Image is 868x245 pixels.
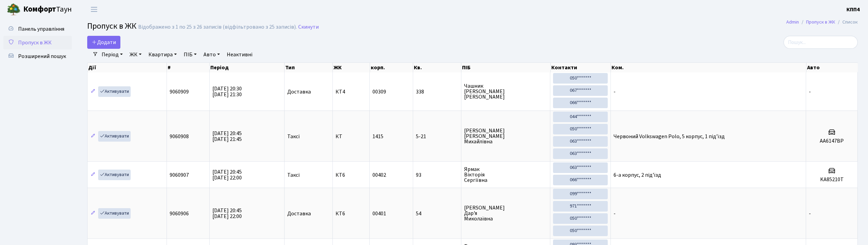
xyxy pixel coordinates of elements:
span: [DATE] 20:45 [DATE] 22:00 [212,168,242,182]
a: Розширений пошук [3,49,72,63]
a: Активувати [98,131,131,142]
a: Активувати [98,170,131,180]
span: КТ6 [336,172,367,178]
span: Червоний Volkswagen Polo, 5 корпус, 1 під'їзд [614,133,725,140]
span: Додати [92,39,116,46]
li: Список [835,18,858,26]
span: Чашник [PERSON_NAME] [PERSON_NAME] [464,83,548,100]
span: Розширений пошук [18,53,66,60]
span: - [614,210,616,217]
a: ПІБ [181,49,199,60]
th: Тип [285,63,333,72]
a: Скинути [298,24,319,30]
a: ЖК [127,49,144,60]
input: Пошук... [784,36,858,49]
span: [PERSON_NAME] Дар'я Миколаївна [464,205,548,221]
span: [DATE] 20:45 [DATE] 21:45 [212,130,242,143]
span: [DATE] 20:45 [DATE] 22:00 [212,207,242,220]
a: Пропуск в ЖК [806,18,835,26]
a: Неактивні [224,49,255,60]
span: 9060907 [170,171,189,179]
span: 1415 [372,133,383,140]
span: Таксі [287,172,300,178]
span: 00401 [372,210,386,217]
th: ЖК [333,63,370,72]
th: ПІБ [461,63,551,72]
span: Доставка [287,211,311,216]
span: 338 [416,89,458,95]
span: 00402 [372,171,386,179]
h5: AA6147BP [809,138,855,144]
span: Пропуск в ЖК [87,20,136,32]
th: Авто [806,63,858,72]
a: Пропуск в ЖК [3,36,72,49]
span: 5-21 [416,134,458,139]
a: КПП4 [846,5,860,14]
span: 9060908 [170,133,189,140]
span: - [809,210,811,217]
a: Авто [201,49,223,60]
span: 9060909 [170,88,189,96]
b: КПП4 [846,6,860,13]
a: Додати [87,36,120,49]
th: корп. [370,63,413,72]
span: - [614,88,616,96]
span: 54 [416,211,458,216]
a: Активувати [98,86,131,97]
span: - [809,88,811,96]
span: Таун [23,4,72,15]
span: КТ [336,134,367,139]
a: Активувати [98,208,131,219]
th: Ком. [611,63,806,72]
span: Пропуск в ЖК [18,39,52,46]
a: Admin [786,18,799,26]
span: Таксі [287,134,300,139]
th: Дії [88,63,167,72]
span: КТ4 [336,89,367,95]
span: [DATE] 20:30 [DATE] 21:30 [212,85,242,98]
span: [PERSON_NAME] [PERSON_NAME] Михайлівна [464,128,548,144]
span: 00309 [372,88,386,96]
span: 6-а корпус, 2 під'їзд [614,171,661,179]
b: Комфорт [23,4,56,15]
a: Період [99,49,126,60]
span: Доставка [287,89,311,95]
span: 93 [416,172,458,178]
th: Період [210,63,285,72]
h5: KA85210T [809,176,855,183]
button: Переключити навігацію [86,4,103,15]
span: Панель управління [18,25,64,33]
div: Відображено з 1 по 25 з 26 записів (відфільтровано з 25 записів). [138,24,297,30]
span: КТ6 [336,211,367,216]
img: logo.png [7,3,21,16]
span: 9060906 [170,210,189,217]
th: Контакти [551,63,611,72]
th: # [167,63,210,72]
th: Кв. [413,63,461,72]
a: Квартира [146,49,180,60]
a: Панель управління [3,22,72,36]
nav: breadcrumb [776,15,868,29]
span: Ярмак Вікторія Сергіївна [464,167,548,183]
